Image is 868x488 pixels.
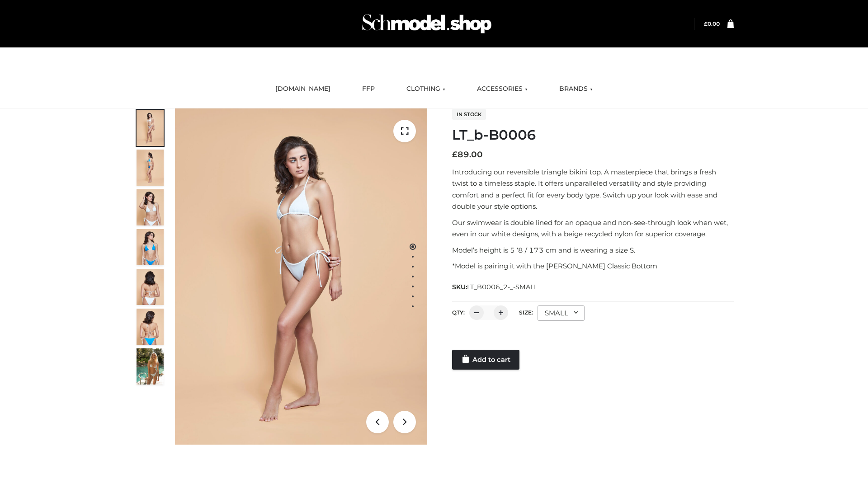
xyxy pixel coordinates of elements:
[452,309,465,316] label: QTY:
[359,6,495,42] img: Schmodel Admin 964
[452,260,734,272] p: *Model is pairing it with the [PERSON_NAME] Classic Bottom
[452,217,734,240] p: Our swimwear is double lined for an opaque and non-see-through look when wet, even in our white d...
[452,244,734,256] p: Model’s height is 5 ‘8 / 173 cm and is wearing a size S.
[137,110,164,146] img: ArielClassicBikiniTop_CloudNine_AzureSky_OW114ECO_1-scaled.jpg
[175,108,427,445] img: ArielClassicBikiniTop_CloudNine_AzureSky_OW114ECO_1
[137,309,164,345] img: ArielClassicBikiniTop_CloudNine_AzureSky_OW114ECO_8-scaled.jpg
[400,79,452,99] a: CLOTHING
[137,348,164,385] img: Arieltop_CloudNine_AzureSky2.jpg
[519,309,533,316] label: Size:
[452,166,734,212] p: Introducing our reversible triangle bikini top. A masterpiece that brings a fresh twist to a time...
[452,150,483,160] bdi: 89.00
[452,350,519,370] a: Add to cart
[452,282,538,292] span: SKU:
[452,150,458,160] span: £
[704,20,708,27] span: £
[137,189,164,225] img: ArielClassicBikiniTop_CloudNine_AzureSky_OW114ECO_3-scaled.jpg
[355,79,382,99] a: FFP
[452,127,734,143] h1: LT_b-B0006
[704,20,720,27] a: £0.00
[452,109,486,120] span: In stock
[552,79,599,99] a: BRANDS
[137,150,164,186] img: ArielClassicBikiniTop_CloudNine_AzureSky_OW114ECO_2-scaled.jpg
[269,79,337,99] a: [DOMAIN_NAME]
[467,283,538,291] span: LT_B0006_2-_-SMALL
[538,305,585,321] div: SMALL
[470,79,534,99] a: ACCESSORIES
[137,269,164,305] img: ArielClassicBikiniTop_CloudNine_AzureSky_OW114ECO_7-scaled.jpg
[137,229,164,265] img: ArielClassicBikiniTop_CloudNine_AzureSky_OW114ECO_4-scaled.jpg
[704,20,720,27] bdi: 0.00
